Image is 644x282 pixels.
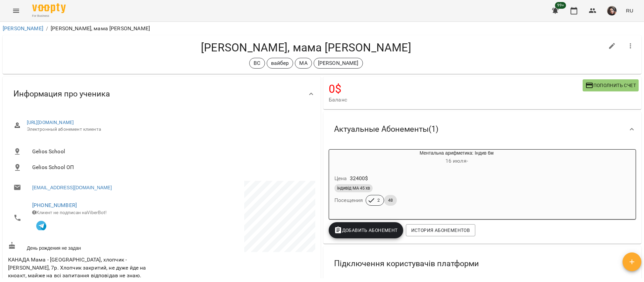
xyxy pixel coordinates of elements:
[323,112,641,147] div: Актуальные Абонементы(1)
[329,222,403,238] button: Добавить Абонемент
[411,226,470,234] span: История абонементов
[323,246,641,281] div: Підключення користувачів платформи
[3,25,43,32] a: [PERSON_NAME]
[585,81,636,89] span: Пополнить счет
[3,77,321,111] div: Информация про ученика
[32,184,112,191] a: [EMAIL_ADDRESS][DOMAIN_NAME]
[334,226,398,234] span: Добавить Абонемент
[318,59,359,67] p: [PERSON_NAME]
[384,197,397,203] span: 48
[27,120,74,125] a: [URL][DOMAIN_NAME]
[249,58,265,69] div: ВС
[295,58,312,69] div: МА
[254,59,260,67] p: ВС
[350,174,368,183] p: 32400 $
[299,59,307,67] p: МА
[46,25,48,33] li: /
[334,124,438,134] span: Актуальные Абонементы ( 1 )
[555,2,566,9] span: 99+
[8,41,604,54] h4: [PERSON_NAME], мама [PERSON_NAME]
[583,79,639,91] button: Пополнить счет
[334,196,363,205] h6: Посещения
[406,224,475,236] button: История абонементов
[13,89,110,99] span: Информация про ученика
[32,216,50,234] button: Клиент подписан на VooptyBot
[314,58,363,69] div: [PERSON_NAME]
[329,150,361,166] div: Ментальна арифметика: Індив 6м
[32,210,107,215] span: Клиент не подписан на ViberBot!
[32,163,310,171] span: Gelios School ОП
[361,150,552,166] div: Ментальна арифметика: Індив 6м
[36,221,46,231] img: Telegram
[334,185,373,191] span: індивід МА 45 хв
[329,82,583,96] h4: 0 $
[607,6,616,15] img: 415cf204168fa55e927162f296ff3726.jpg
[27,126,310,133] span: Электронный абонемент клиента
[32,148,310,156] span: Gelios School
[445,158,468,164] span: 16 июля -
[623,4,636,17] button: RU
[267,58,293,69] div: вайбер
[3,25,641,33] nav: breadcrumb
[7,240,162,253] div: День рождения не задан
[51,25,150,33] p: [PERSON_NAME], мама [PERSON_NAME]
[329,96,583,104] span: Баланс
[32,3,66,13] img: Voopty Logo
[329,150,552,214] button: Ментальна арифметика: Індив 6м16 июля- Цена32400$індивід МА 45 хвПосещения248
[32,202,77,208] a: [PHONE_NUMBER]
[334,174,347,183] h6: Цена
[373,197,384,203] span: 2
[32,14,66,18] span: For Business
[626,7,633,14] span: RU
[334,258,479,269] span: Підключення користувачів платформи
[271,59,289,67] p: вайбер
[8,3,24,19] button: Menu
